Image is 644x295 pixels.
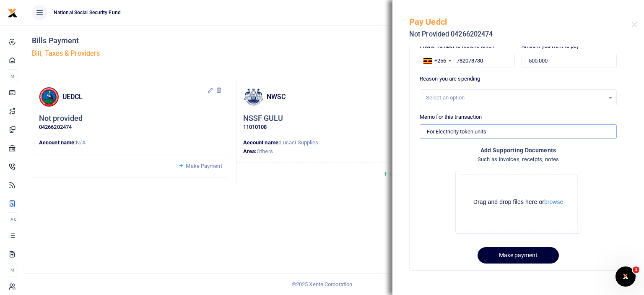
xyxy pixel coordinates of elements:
[50,9,124,16] span: National Social Security Fund
[7,69,18,83] li: M
[390,171,426,178] span: Make Payment
[243,139,280,146] strong: Account name:
[409,30,632,39] h5: Not Provided 04266202474
[267,92,411,102] h4: NWSC
[420,113,482,121] label: Memo for this transaction
[8,8,18,18] img: logo-small
[32,50,331,58] h5: Bill, Taxes & Providers
[7,212,18,226] li: Ac
[409,17,632,27] h5: Pay Uedcl
[243,123,426,132] p: 11010108
[39,139,76,146] strong: Account name:
[544,199,563,205] button: browse
[7,263,18,277] li: M
[426,94,605,102] div: Select an option
[178,161,222,171] a: Make Payment
[257,148,273,154] span: Others
[62,92,207,102] h4: UEDCL
[8,9,18,16] a: logo-small logo-large logo-large
[39,123,222,132] p: 04266202474
[420,124,617,138] input: Enter extra information
[243,114,283,123] h5: NSSF GULU
[459,198,577,206] div: Drag and drop files here or
[39,114,83,123] h5: Not provided
[522,54,617,68] input: Enter a amount
[632,22,637,27] button: Close
[39,114,222,132] div: Click to update
[420,146,617,155] h4: Add supporting Documents
[420,155,617,164] h4: Such as invoices, receipts, notes
[382,170,426,179] a: Make Payment
[455,171,581,234] div: File Uploader
[420,75,480,83] label: Reason you are spending
[633,266,639,273] span: 1
[615,266,636,287] iframe: Intercom live chat
[186,163,222,169] span: Make Payment
[280,139,319,146] span: Lucaci Supplies
[478,247,559,264] button: Make payment
[434,57,446,65] div: +256
[243,148,257,154] strong: Area:
[420,54,454,68] div: Uganda: +256
[32,36,331,45] h4: Bills Payment
[243,114,426,132] div: Click to update
[76,139,85,146] span: N/A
